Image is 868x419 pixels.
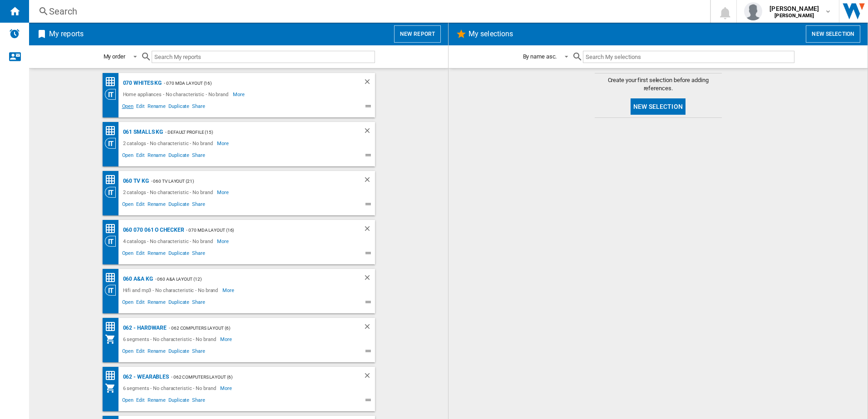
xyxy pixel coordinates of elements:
div: Category View [105,89,121,100]
span: More [217,187,230,198]
span: Duplicate [167,298,191,309]
span: Duplicate [167,249,191,260]
div: By name asc. [523,53,557,60]
div: Price Matrix [105,174,121,185]
span: Open [121,200,135,211]
img: profile.jpg [744,2,762,20]
div: 060 TV KG [121,175,149,187]
div: 070 Whites KG [121,78,162,89]
span: Share [191,151,207,162]
span: More [222,285,236,296]
h2: My reports [47,25,85,43]
div: - 070 MDA layout (16) [162,78,345,89]
span: Duplicate [167,347,191,358]
span: Edit [135,396,146,407]
span: Edit [135,298,146,309]
span: Rename [146,151,167,162]
span: More [233,89,246,100]
span: More [217,236,230,247]
div: Category View [105,187,121,198]
span: Open [121,396,135,407]
span: Share [191,347,207,358]
div: - 060 A&A Layout (12) [153,273,345,285]
span: Duplicate [167,396,191,407]
span: Duplicate [167,151,191,162]
div: - 060 TV Layout (21) [149,175,345,187]
div: Hifi and mp3 - No characteristic - No brand [121,285,223,296]
div: Category View [105,285,121,296]
span: Rename [146,298,167,309]
div: Delete [363,78,375,89]
span: Open [121,249,135,260]
span: Edit [135,102,146,113]
button: New selection [631,98,686,115]
div: Price Matrix [105,125,121,136]
div: Category View [105,236,121,247]
div: 4 catalogs - No characteristic - No brand [121,236,217,247]
span: Edit [135,347,146,358]
span: Share [191,102,207,113]
div: 2 catalogs - No characteristic - No brand [121,138,217,149]
div: My order [104,53,125,60]
input: Search My selections [583,51,794,63]
div: Price Matrix [105,272,121,283]
div: My Assortment [105,334,121,345]
div: - Default profile (15) [163,127,345,138]
div: Delete [363,175,375,187]
div: Price Matrix [105,321,121,332]
div: Delete [363,127,375,138]
button: New selection [806,25,860,43]
div: - 070 MDA layout (16) [184,224,345,236]
div: 2 catalogs - No characteristic - No brand [121,187,217,198]
span: More [217,138,230,149]
div: My Assortment [105,383,121,394]
span: Rename [146,396,167,407]
span: Share [191,249,207,260]
div: Search [49,5,686,18]
span: Duplicate [167,102,191,113]
span: Rename [146,249,167,260]
div: 062 - Wearables [121,371,169,383]
span: Open [121,298,135,309]
div: - 062 Computers Layout (6) [169,371,345,383]
span: Rename [146,102,167,113]
div: Home appliances - No characteristic - No brand [121,89,233,100]
div: Category View [105,138,121,149]
input: Search My reports [152,51,375,63]
span: Share [191,396,207,407]
span: Open [121,347,135,358]
img: alerts-logo.svg [9,28,20,39]
div: 060 A&A KG [121,273,153,285]
span: Open [121,102,135,113]
b: [PERSON_NAME] [774,13,814,19]
span: More [220,334,233,345]
div: 060 070 061 O Checker [121,224,184,236]
div: 6 segments - No characteristic - No brand [121,383,221,394]
span: Duplicate [167,200,191,211]
div: 061 Smalls KG [121,127,163,138]
span: More [220,383,233,394]
span: Open [121,151,135,162]
button: New report [394,25,441,43]
div: Price Matrix [105,223,121,234]
div: Delete [363,273,375,285]
span: Rename [146,200,167,211]
span: Share [191,200,207,211]
div: Delete [363,322,375,334]
span: Edit [135,151,146,162]
div: Price Matrix [105,370,121,381]
div: 062 - Hardware [121,322,167,334]
div: - 062 Computers Layout (6) [167,322,345,334]
div: Price Matrix [105,76,121,88]
span: Edit [135,200,146,211]
h2: My selections [467,25,515,43]
div: Delete [363,224,375,236]
span: Edit [135,249,146,260]
span: Share [191,298,207,309]
span: [PERSON_NAME] [769,4,819,13]
span: Rename [146,347,167,358]
span: Create your first selection before adding references. [595,76,722,93]
div: Delete [363,371,375,383]
div: 6 segments - No characteristic - No brand [121,334,221,345]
